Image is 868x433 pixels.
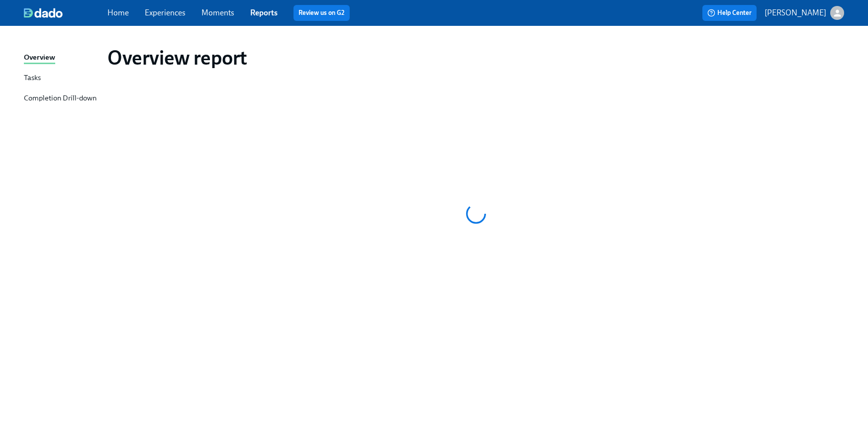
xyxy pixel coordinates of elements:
[702,5,757,21] button: Help Center
[707,8,752,18] span: Help Center
[293,5,350,21] button: Review us on G2
[24,72,41,85] div: Tasks
[24,72,99,85] a: Tasks
[765,7,826,18] p: [PERSON_NAME]
[107,8,129,17] a: Home
[24,8,107,18] a: dado
[201,8,234,17] a: Moments
[24,52,55,64] div: Overview
[24,52,99,64] a: Overview
[24,92,96,105] div: Completion Drill-down
[298,8,345,18] a: Review us on G2
[765,6,844,20] button: [PERSON_NAME]
[145,8,186,17] a: Experiences
[107,46,247,70] h1: Overview report
[24,8,63,18] img: dado
[24,92,99,105] a: Completion Drill-down
[250,8,278,17] a: Reports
